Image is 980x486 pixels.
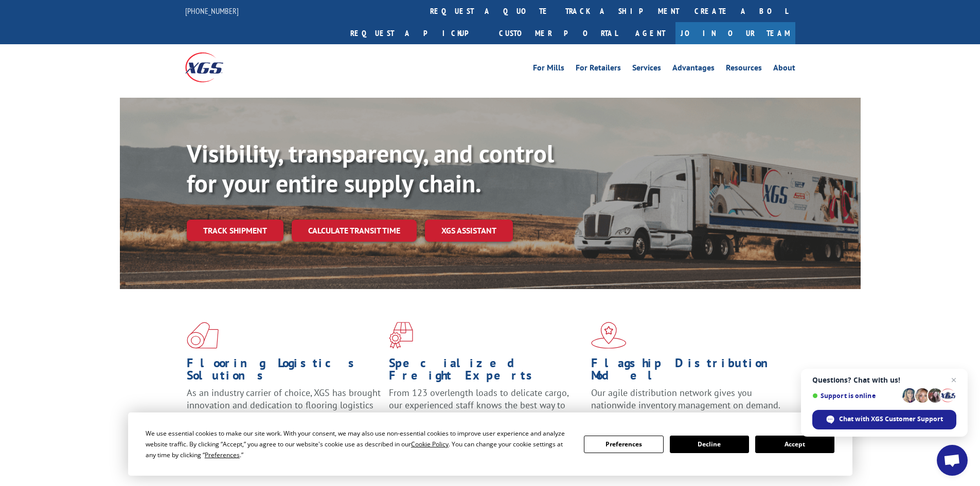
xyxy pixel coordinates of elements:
a: About [773,64,795,75]
span: As an industry carrier of choice, XGS has brought innovation and dedication to flooring logistics... [187,387,381,423]
a: Join Our Team [675,22,795,44]
img: xgs-icon-total-supply-chain-intelligence-red [187,322,219,349]
a: For Mills [533,64,564,75]
span: Support is online [812,392,899,400]
a: Track shipment [187,220,283,241]
a: Request a pickup [343,22,491,44]
a: Customer Portal [491,22,625,44]
a: Calculate transit time [292,220,417,242]
button: Accept [755,436,834,453]
a: [PHONE_NUMBER] [185,6,239,16]
div: Chat with XGS Customer Support [812,410,956,429]
span: Questions? Chat with us! [812,376,956,384]
div: Cookie Consent Prompt [128,412,852,476]
a: Services [632,64,661,75]
span: Chat with XGS Customer Support [839,415,943,424]
a: Agent [625,22,675,44]
span: Preferences [205,451,240,459]
span: Close chat [948,374,960,386]
img: xgs-icon-flagship-distribution-model-red [591,322,627,349]
a: Resources [726,64,762,75]
p: From 123 overlength loads to delicate cargo, our experienced staff knows the best way to move you... [389,387,583,433]
a: For Retailers [576,64,621,75]
h1: Flooring Logistics Solutions [187,357,381,387]
h1: Specialized Freight Experts [389,357,583,387]
span: Cookie Policy [411,440,449,448]
span: Our agile distribution network gives you nationwide inventory management on demand. [591,387,780,411]
a: Advantages [672,64,715,75]
h1: Flagship Distribution Model [591,357,786,387]
button: Preferences [584,436,663,453]
div: We use essential cookies to make our site work. With your consent, we may also use non-essential ... [146,428,572,460]
button: Decline [670,436,749,453]
div: Open chat [937,445,968,476]
a: XGS ASSISTANT [425,220,513,242]
b: Visibility, transparency, and control for your entire supply chain. [187,137,554,199]
img: xgs-icon-focused-on-flooring-red [389,322,413,349]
